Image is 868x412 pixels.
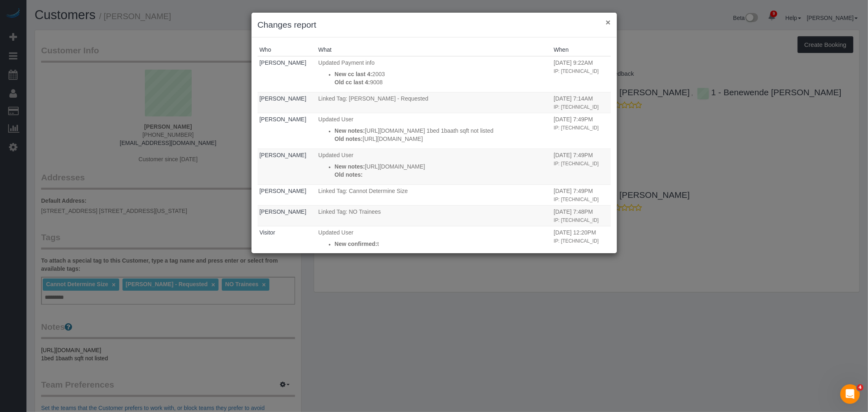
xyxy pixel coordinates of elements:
[554,68,599,74] hm-ph: IP: [TECHNICAL_ID]
[335,241,377,247] strong: New confirmed:
[316,113,552,149] td: What
[335,136,363,142] strong: Old notes:
[318,95,429,102] span: Linked Tag: [PERSON_NAME] - Requested
[316,56,552,92] td: What
[260,59,306,66] a: [PERSON_NAME]
[552,184,611,205] td: When
[258,44,317,56] th: Who
[554,217,599,223] small: IP: [TECHNICAL_ID]
[260,152,306,158] a: [PERSON_NAME]
[260,95,306,102] a: [PERSON_NAME]
[554,125,599,131] small: IP: [TECHNICAL_ID]
[857,384,864,391] span: 4
[318,59,375,66] span: Updated Payment info
[335,240,550,248] p: t
[335,78,550,86] p: 9008
[552,226,611,262] td: When
[258,149,317,184] td: Who
[335,70,550,78] p: 2003
[316,205,552,226] td: What
[335,127,550,135] p: [URL][DOMAIN_NAME] 1bed 1baath sqft not listed
[316,184,552,205] td: What
[318,116,353,123] span: Updated User
[316,226,552,262] td: What
[552,92,611,113] td: When
[258,205,317,226] td: Who
[335,163,365,170] strong: New notes:
[335,79,370,85] strong: Old cc last 4:
[554,197,599,202] small: IP: [TECHNICAL_ID]
[260,208,306,215] a: [PERSON_NAME]
[316,149,552,184] td: What
[318,208,381,215] span: Linked Tag: NO Trainees
[316,92,552,113] td: What
[316,44,552,56] th: What
[335,171,363,178] strong: Old notes:
[335,162,550,171] p: [URL][DOMAIN_NAME]
[258,92,317,113] td: Who
[335,127,365,134] strong: New notes:
[260,229,275,236] a: Visitor
[606,18,610,26] button: ×
[258,56,317,92] td: Who
[840,384,860,404] iframe: Intercom live chat
[318,152,353,158] span: Updated User
[552,56,611,92] td: When
[258,19,611,31] h3: Changes report
[258,184,317,205] td: Who
[552,44,611,56] th: When
[554,161,599,167] small: IP: [TECHNICAL_ID]
[552,149,611,184] td: When
[552,113,611,149] td: When
[260,116,306,123] a: [PERSON_NAME]
[318,188,408,194] span: Linked Tag: Cannot Determine Size
[260,188,306,194] a: [PERSON_NAME]
[318,229,353,236] span: Updated User
[552,205,611,226] td: When
[258,226,317,262] td: Who
[554,238,599,244] small: IP: [TECHNICAL_ID]
[554,104,599,110] small: IP: [TECHNICAL_ID]
[335,71,372,77] strong: New cc last 4:
[335,135,550,143] p: [URL][DOMAIN_NAME]
[258,113,317,149] td: Who
[251,13,617,253] sui-modal: Changes report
